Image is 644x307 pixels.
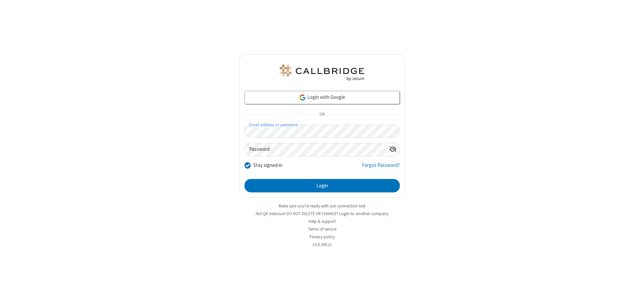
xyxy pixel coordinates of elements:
a: Make sure you're ready with our connection test [279,203,365,209]
a: Forgot Password? [362,162,400,174]
li: Not QA Selenium DO NOT DELETE OR CHANGE? [239,210,405,217]
img: google-icon.png [299,94,306,101]
div: Show password [386,143,399,156]
button: Login [245,179,400,192]
img: QA Selenium DO NOT DELETE OR CHANGE [278,65,366,81]
a: Privacy policy [310,234,335,240]
span: OR [317,110,327,119]
input: Email address or username [245,125,400,138]
a: Login with Google [245,91,400,104]
label: Stay signed in [253,162,282,169]
a: Terms of service [308,226,336,232]
a: Help & support [309,219,336,224]
input: Password [245,143,386,156]
button: Login to another company [339,210,388,217]
li: v2.6.349.11 [239,241,405,248]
